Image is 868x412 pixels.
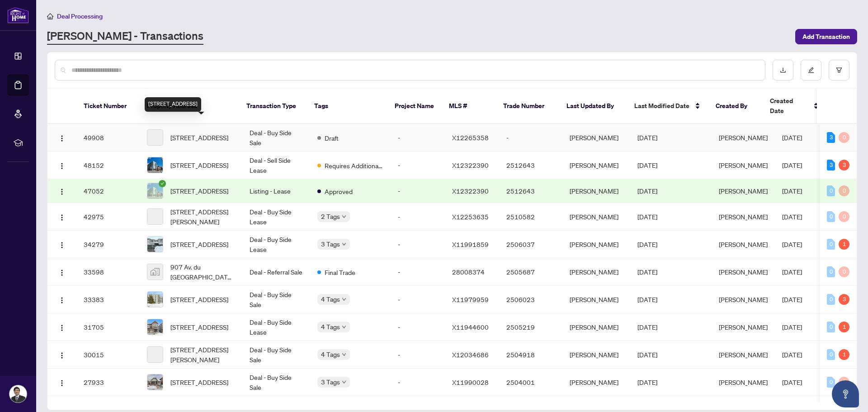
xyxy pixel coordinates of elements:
td: Listing - Lease [242,179,310,203]
td: 2506023 [499,286,562,313]
span: [PERSON_NAME] [719,161,768,169]
td: - [391,313,445,341]
button: Open asap [832,380,859,407]
td: [PERSON_NAME] [562,231,630,258]
span: [DATE] [782,378,802,386]
td: Deal - Buy Side Sale [242,124,310,152]
td: - [391,231,445,258]
span: down [342,297,346,302]
td: 2505687 [499,258,562,286]
td: - [391,369,445,396]
td: 47052 [76,179,140,203]
span: [DATE] [637,161,657,169]
img: thumbnail-img [147,183,163,199]
span: [DATE] [782,268,802,276]
div: 0 [827,211,835,222]
div: 0 [827,239,835,250]
td: [PERSON_NAME] [562,286,630,313]
img: Logo [58,297,66,304]
span: [DATE] [637,323,657,331]
th: Trade Number [496,89,559,124]
span: [DATE] [637,187,657,195]
td: 2505219 [499,313,562,341]
span: [PERSON_NAME] [719,213,768,221]
div: 1 [839,239,849,250]
div: 0 [839,185,849,196]
span: [DATE] [637,268,657,276]
button: Logo [55,265,69,279]
span: 28008374 [452,268,485,276]
button: Logo [55,375,69,389]
img: Logo [58,269,66,276]
span: [PERSON_NAME] [719,268,768,276]
img: Logo [58,135,66,142]
div: 1 [839,349,849,360]
div: 0 [839,266,849,277]
span: down [342,242,346,246]
div: 3 [827,160,835,170]
td: 2506037 [499,231,562,258]
div: 0 [827,322,835,332]
td: [PERSON_NAME] [562,258,630,286]
span: 3 Tags [321,239,340,249]
span: [STREET_ADDRESS] [170,186,228,196]
span: 3 Tags [321,377,340,387]
span: [STREET_ADDRESS] [170,133,228,142]
td: [PERSON_NAME] [562,179,630,203]
span: [DATE] [782,213,802,221]
span: [PERSON_NAME] [719,350,768,359]
span: X12322390 [452,187,489,195]
img: thumbnail-img [147,292,163,307]
span: [DATE] [637,350,657,359]
img: thumbnail-img [147,237,163,252]
span: X11990028 [452,378,489,386]
span: X12253635 [452,213,489,221]
img: Profile Icon [9,385,27,403]
span: X11991859 [452,240,489,248]
span: [DATE] [782,187,802,195]
td: [PERSON_NAME] [562,369,630,396]
span: Deal Processing [57,12,103,20]
td: 2512643 [499,152,562,179]
td: [PERSON_NAME] [562,124,630,152]
td: - [391,124,445,152]
span: [STREET_ADDRESS] [170,294,228,304]
span: [PERSON_NAME] [719,378,768,386]
button: edit [801,60,821,81]
td: Deal - Buy Side Lease [242,231,310,258]
td: 31705 [76,313,140,341]
span: [DATE] [782,323,802,331]
td: 27933 [76,369,140,396]
span: [PERSON_NAME] [719,133,768,142]
span: X12034686 [452,350,489,359]
td: [PERSON_NAME] [562,152,630,179]
span: down [342,325,346,329]
th: Tags [307,89,387,124]
div: 0 [827,377,835,388]
span: 4 Tags [321,349,340,360]
td: 33383 [76,286,140,313]
span: down [342,214,346,219]
span: [STREET_ADDRESS][PERSON_NAME] [170,207,235,227]
span: home [47,13,53,19]
th: Project Name [387,89,442,124]
span: [DATE] [637,240,657,248]
td: 2504001 [499,369,562,396]
td: 49908 [76,124,140,152]
td: - [391,286,445,313]
button: Logo [55,237,69,251]
img: Logo [58,242,66,249]
span: Draft [325,133,339,143]
div: 0 [827,294,835,305]
div: 3 [827,132,835,143]
div: 1 [839,322,849,332]
span: X12322390 [452,161,489,169]
span: down [342,380,346,384]
span: [DATE] [782,350,802,359]
td: 42975 [76,203,140,231]
span: [DATE] [782,161,802,169]
button: Add Transaction [795,29,857,44]
td: 2512643 [499,179,562,203]
img: Logo [58,324,66,331]
td: 2510582 [499,203,562,231]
